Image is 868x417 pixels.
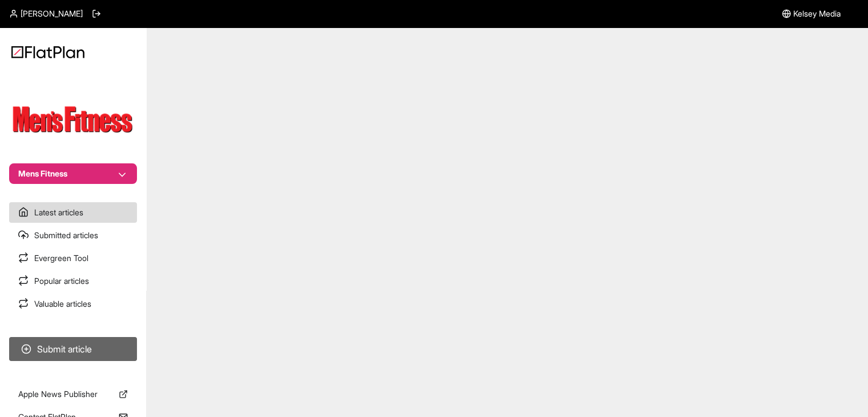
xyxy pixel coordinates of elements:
button: Submit article [9,337,137,361]
a: Popular articles [9,271,137,291]
a: [PERSON_NAME] [9,8,83,19]
a: Latest articles [9,202,137,223]
img: Publication Logo [9,101,137,141]
span: Kelsey Media [793,8,841,19]
span: [PERSON_NAME] [21,8,83,19]
a: Apple News Publisher [9,384,137,404]
a: Valuable articles [9,294,137,314]
img: Logo [11,46,84,58]
a: Submitted articles [9,225,137,246]
button: Mens Fitness [9,163,137,184]
a: Evergreen Tool [9,248,137,268]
